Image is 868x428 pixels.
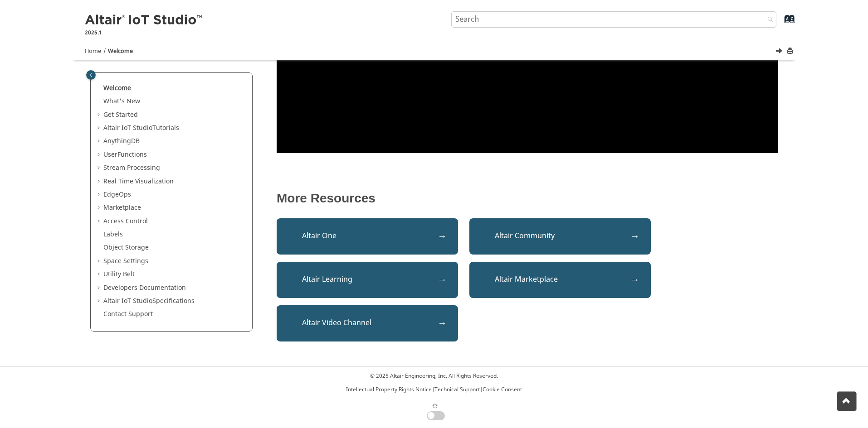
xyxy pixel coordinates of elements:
a: Space Settings [103,256,148,266]
a: Home [85,47,101,55]
span: Altair IoT Studio [103,296,152,306]
a: Marketplace [103,203,141,212]
span: Expand Stream Processing [96,164,103,173]
ul: Table of Contents [96,84,247,319]
a: Altair IoT StudioSpecifications [103,296,195,306]
span: Expand Utility Belt [96,270,103,279]
a: Welcome [103,83,131,93]
a: Next topic: What's New [776,47,784,58]
a: Technical Support [434,385,480,394]
a: Altair Video Channel [277,305,458,341]
a: Access Control [103,216,148,226]
a: Contact Support [103,309,153,319]
a: Utility Belt [103,269,135,279]
a: Altair Community [469,218,651,255]
span: Expand Altair IoT StudioSpecifications [96,297,103,306]
p: 2025.1 [85,29,204,37]
a: AnythingDB [103,136,140,146]
span: Expand Real Time Visualization [96,177,103,186]
a: Altair One [277,218,458,255]
nav: Tools [71,39,797,60]
a: What's New [103,96,140,106]
a: Labels [103,230,123,239]
span: Expand EdgeOps [96,190,103,199]
a: UserFunctions [103,150,147,159]
img: Altair IoT Studio [85,13,204,28]
span: Expand UserFunctions [96,150,103,159]
span: Expand Developers Documentation [96,284,103,293]
a: Intellectual Property Rights Notice [346,385,432,394]
span: Expand Space Settings [96,257,103,266]
a: Developers Documentation [103,283,186,293]
button: Toggle publishing table of content [86,70,96,80]
a: Stream Processing [103,163,160,173]
span: Altair IoT Studio [103,123,152,133]
p: © 2025 Altair Engineering, Inc. All Rights Reserved. [346,372,522,380]
span: Expand AnythingDB [96,137,103,146]
span: Expand Marketplace [96,203,103,212]
a: Object Storage [103,243,149,252]
button: Print this page [787,45,795,58]
a: Go to index terms page [770,19,790,28]
label: Change to dark/light theme [423,399,445,420]
a: Altair Marketplace [469,262,651,298]
span: Expand Altair IoT StudioTutorials [96,124,103,133]
a: Get Started [103,110,138,120]
a: Real Time Visualization [103,177,174,186]
a: EdgeOps [103,190,131,199]
a: Welcome [108,47,133,55]
span: Functions [117,150,147,159]
p: More Resources [277,191,778,206]
span: ☼ [431,399,439,411]
span: Expand Get Started [96,111,103,120]
p: | | [346,385,522,394]
input: Search query [451,11,777,28]
a: Altair IoT StudioTutorials [103,123,179,133]
span: Expand Access Control [96,217,103,226]
a: Cookie Consent [483,385,522,394]
button: Search [756,11,781,29]
a: Altair Learning [277,262,458,298]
